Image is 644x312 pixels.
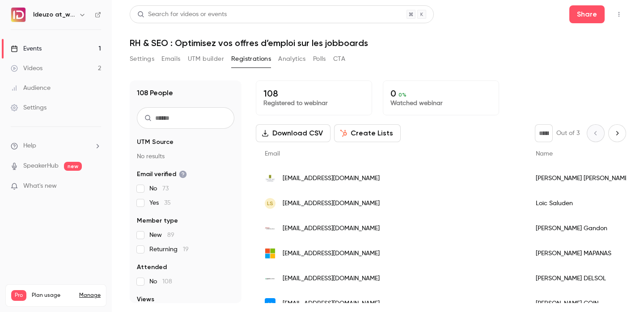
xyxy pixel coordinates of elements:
[263,88,364,99] p: 108
[569,5,605,23] button: Share
[188,52,224,66] button: UTM builder
[130,52,154,66] button: Settings
[149,245,189,254] span: Returning
[137,138,174,147] span: UTM Source
[149,184,169,193] span: No
[11,64,42,73] div: Videos
[527,241,639,266] div: [PERSON_NAME] MAPANAS
[283,249,380,258] span: [EMAIL_ADDRESS][DOMAIN_NAME]
[137,170,187,179] span: Email verified
[149,231,174,240] span: New
[283,274,380,283] span: [EMAIL_ADDRESS][DOMAIN_NAME]
[137,152,234,161] p: No results
[231,52,271,66] button: Registrations
[183,246,189,253] span: 19
[162,278,172,285] span: 108
[11,8,25,22] img: Ideuzo at_work
[130,38,626,48] h1: RH & SEO : Optimisez vos offres d’emploi sur les jobboards
[137,10,227,19] div: Search for videos or events
[11,44,42,53] div: Events
[64,162,82,171] span: new
[79,292,101,299] a: Manage
[32,292,74,299] span: Plan usage
[334,124,401,142] button: Create Lists
[265,223,275,234] img: free.fr
[265,298,275,309] img: adictiz.com
[265,248,275,259] img: outlook.fr
[265,151,280,157] span: Email
[263,99,364,108] p: Registered to webinar
[265,173,275,184] img: talenz.fr
[556,129,580,138] p: Out of 3
[23,141,36,151] span: Help
[283,174,380,183] span: [EMAIL_ADDRESS][DOMAIN_NAME]
[256,124,330,142] button: Download CSV
[283,199,380,208] span: [EMAIL_ADDRESS][DOMAIN_NAME]
[161,52,180,66] button: Emails
[390,88,491,99] p: 0
[11,141,101,151] li: help-dropdown-opener
[137,88,173,98] h1: 108 People
[137,295,154,304] span: Views
[527,266,639,291] div: [PERSON_NAME] DELSOL
[11,290,26,301] span: Pro
[283,299,380,308] span: [EMAIL_ADDRESS][DOMAIN_NAME]
[527,216,639,241] div: [PERSON_NAME] Gandon
[265,278,275,280] img: goodrecruiter.eu
[11,103,47,112] div: Settings
[527,166,639,191] div: [PERSON_NAME] [PERSON_NAME]
[11,84,51,93] div: Audience
[536,151,553,157] span: Name
[149,198,171,207] span: Yes
[608,124,626,142] button: Next page
[90,182,101,190] iframe: Noticeable Trigger
[278,52,306,66] button: Analytics
[137,263,167,272] span: Attended
[33,10,75,19] h6: Ideuzo at_work
[23,181,57,191] span: What's new
[167,232,174,238] span: 89
[527,191,639,216] div: Loïc Saluden
[149,277,172,286] span: No
[23,161,59,171] a: SpeakerHub
[267,199,273,207] span: LS
[283,224,380,233] span: [EMAIL_ADDRESS][DOMAIN_NAME]
[398,92,407,98] span: 0 %
[313,52,326,66] button: Polls
[162,186,169,192] span: 73
[137,216,178,225] span: Member type
[333,52,345,66] button: CTA
[164,200,171,206] span: 35
[390,99,491,108] p: Watched webinar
